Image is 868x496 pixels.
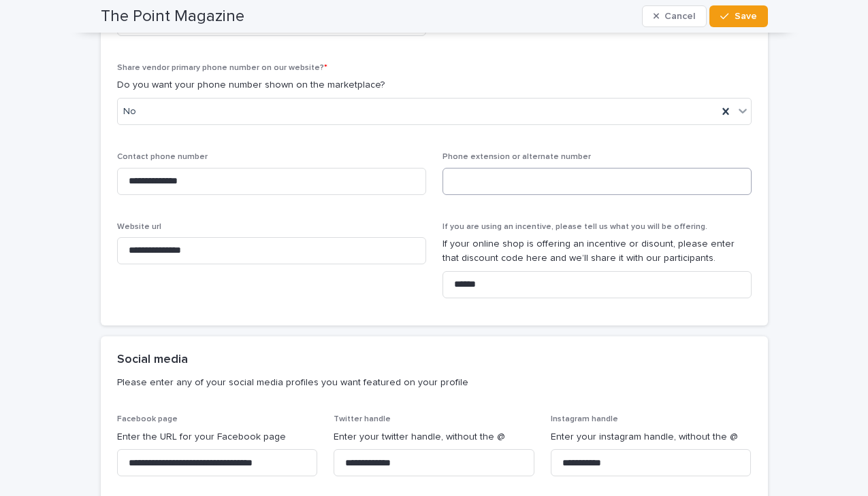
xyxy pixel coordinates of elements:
span: Website url [117,223,161,231]
span: Cancel [664,12,695,21]
span: No [123,105,136,119]
h2: The Point Magazine [101,7,244,26]
span: Phone extension or alternate number [443,153,591,161]
p: Enter the URL for your Facebook page [117,430,318,444]
span: Instagram handle [551,415,618,423]
button: Cancel [642,5,707,27]
p: Enter your instagram handle, without the @ [551,430,752,444]
span: Share vendor primary phone number on our website? [117,64,327,72]
button: Save [709,5,767,27]
p: Please enter any of your social media profiles you want featured on your profile [117,376,746,389]
h2: Social media [117,353,188,368]
p: If your online shop is offering an incentive or disount, please enter that discount code here and... [443,237,752,266]
span: Twitter handle [334,415,391,423]
span: Contact phone number [117,153,208,161]
p: Enter your twitter handle, without the @ [334,430,534,444]
span: Facebook page [117,415,178,423]
span: If you are using an incentive, please tell us what you will be offering. [443,223,707,231]
span: Save [735,12,757,21]
p: Do you want your phone number shown on the marketplace? [117,78,752,92]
